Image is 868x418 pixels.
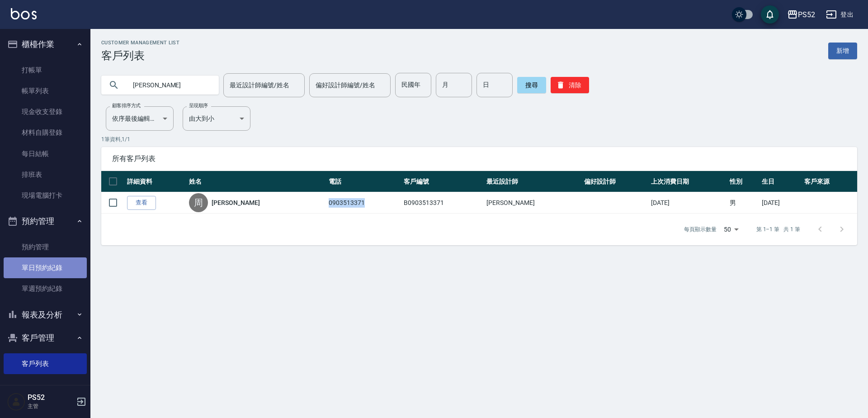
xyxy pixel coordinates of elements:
[4,378,87,401] button: 行銷工具
[28,402,74,410] p: 主管
[11,8,37,19] img: Logo
[401,171,484,192] th: 客戶編號
[649,192,727,214] td: [DATE]
[756,225,800,233] p: 第 1–1 筆 共 1 筆
[127,73,212,97] input: 搜尋關鍵字
[187,171,326,192] th: 姓名
[189,102,208,109] label: 呈現順序
[127,196,156,210] a: 查看
[189,193,208,212] div: 周
[7,393,25,411] img: Person
[802,171,857,192] th: 客戶來源
[101,135,857,143] p: 1 筆資料, 1 / 1
[822,6,857,23] button: 登出
[112,102,141,109] label: 顧客排序方式
[484,192,582,214] td: [PERSON_NAME]
[4,209,87,233] button: 預約管理
[4,303,87,327] button: 報表及分析
[582,171,649,192] th: 偏好設計師
[828,43,857,59] a: 新增
[4,101,87,122] a: 現金收支登錄
[783,5,819,24] button: PS52
[761,5,779,24] button: save
[101,49,179,62] h3: 客戶列表
[649,171,727,192] th: 上次消費日期
[4,278,87,299] a: 單週預約紀錄
[112,154,846,163] span: 所有客戶列表
[4,143,87,164] a: 每日結帳
[484,171,582,192] th: 最近設計師
[4,185,87,206] a: 現場電腦打卡
[183,106,250,131] div: 由大到小
[106,106,174,131] div: 依序最後編輯時間
[517,77,546,93] button: 搜尋
[759,171,802,192] th: 生日
[551,77,589,93] button: 清除
[125,171,187,192] th: 詳細資料
[759,192,802,214] td: [DATE]
[4,257,87,278] a: 單日預約紀錄
[798,9,815,20] div: PS52
[212,198,259,207] a: [PERSON_NAME]
[326,171,401,192] th: 電話
[326,192,401,214] td: 0903513371
[727,192,759,214] td: 男
[101,40,179,46] h2: Customer Management List
[727,171,759,192] th: 性別
[4,81,87,101] a: 帳單列表
[4,60,87,81] a: 打帳單
[684,225,717,233] p: 每頁顯示數量
[4,326,87,350] button: 客戶管理
[720,217,742,242] div: 50
[4,353,87,374] a: 客戶列表
[4,33,87,56] button: 櫃檯作業
[401,192,484,214] td: B0903513371
[4,164,87,185] a: 排班表
[4,237,87,257] a: 預約管理
[28,393,74,402] h5: PS52
[4,122,87,143] a: 材料自購登錄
